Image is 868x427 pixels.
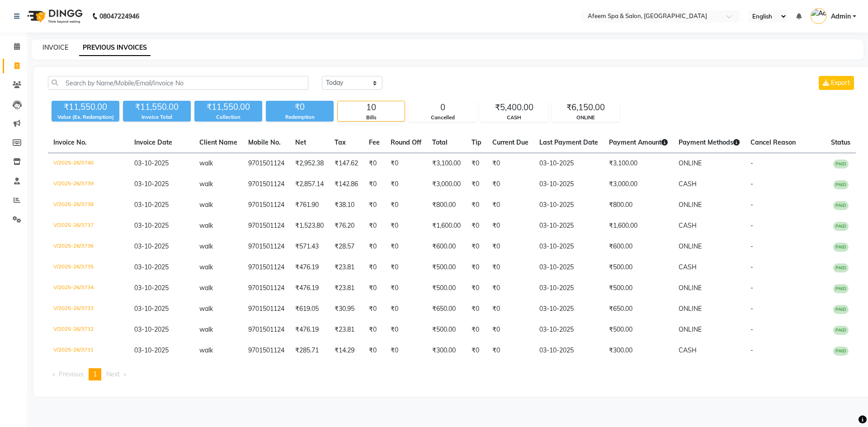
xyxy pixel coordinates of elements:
span: Payment Methods [679,138,740,146]
span: ONLINE [679,284,702,292]
td: ₹1,600.00 [427,216,466,236]
td: ₹2,857.14 [290,174,329,195]
span: Last Payment Date [539,138,598,146]
span: 03-10-2025 [134,180,169,188]
td: ₹500.00 [427,278,466,299]
td: ₹3,100.00 [427,153,466,174]
td: ₹147.62 [329,153,363,174]
td: ₹0 [363,278,385,299]
span: PAID [833,305,849,314]
div: Collection [194,113,262,121]
span: Export [831,79,850,87]
span: walk [199,159,213,167]
span: Tip [472,138,481,146]
span: - [750,221,753,230]
td: ₹650.00 [427,299,466,319]
td: ₹0 [487,278,534,299]
td: ₹76.20 [329,216,363,236]
td: 03-10-2025 [534,299,604,319]
td: 9701501124 [243,278,290,299]
span: CASH [679,221,697,230]
td: ₹300.00 [427,340,466,361]
td: ₹0 [363,299,385,319]
div: Invoice Total [123,113,191,121]
span: Client Name [199,138,237,146]
span: Cancel Reason [750,138,796,146]
span: ONLINE [679,242,702,250]
td: ₹0 [385,174,427,195]
td: ₹571.43 [290,236,329,257]
span: PAID [833,326,849,335]
td: ₹0 [466,340,487,361]
td: 03-10-2025 [534,195,604,216]
td: 03-10-2025 [534,319,604,340]
span: walk [199,346,213,354]
td: ₹0 [466,216,487,236]
td: ₹3,000.00 [427,174,466,195]
span: - [750,201,753,209]
td: ₹0 [363,153,385,174]
td: ₹0 [363,216,385,236]
td: V/2025-26/3738 [48,195,129,216]
td: 9701501124 [243,257,290,278]
div: 0 [409,101,476,114]
img: Admin [811,8,826,24]
td: ₹800.00 [427,195,466,216]
td: 9701501124 [243,153,290,174]
button: Export [819,76,854,90]
span: walk [199,325,213,333]
td: ₹600.00 [604,236,673,257]
div: ₹11,550.00 [52,101,119,113]
span: 1 [93,370,97,378]
td: 03-10-2025 [534,257,604,278]
span: PAID [833,263,849,272]
td: ₹30.95 [329,299,363,319]
span: CASH [679,263,697,271]
td: ₹761.90 [290,195,329,216]
span: 03-10-2025 [134,221,169,230]
div: 10 [338,101,405,114]
td: 03-10-2025 [534,153,604,174]
td: ₹28.57 [329,236,363,257]
td: ₹476.19 [290,257,329,278]
td: ₹500.00 [604,319,673,340]
span: CASH [679,346,697,354]
div: ONLINE [552,114,619,122]
td: V/2025-26/3734 [48,278,129,299]
span: Previous [59,370,84,378]
span: - [750,346,753,354]
td: V/2025-26/3733 [48,299,129,319]
td: ₹0 [385,153,427,174]
span: PAID [833,180,849,189]
td: ₹0 [385,195,427,216]
td: ₹0 [466,153,487,174]
span: PAID [833,201,849,210]
td: ₹1,600.00 [604,216,673,236]
span: walk [199,180,213,188]
td: ₹2,952.38 [290,153,329,174]
span: 03-10-2025 [134,325,169,333]
td: V/2025-26/3731 [48,340,129,361]
td: ₹3,100.00 [604,153,673,174]
td: ₹0 [363,195,385,216]
td: ₹0 [466,236,487,257]
td: ₹619.05 [290,299,329,319]
td: 9701501124 [243,216,290,236]
td: ₹0 [466,257,487,278]
span: 03-10-2025 [134,284,169,292]
div: Value (Ex. Redemption) [52,113,119,121]
span: PAID [833,243,849,252]
span: 03-10-2025 [134,263,169,271]
span: 03-10-2025 [134,242,169,250]
td: 9701501124 [243,299,290,319]
span: ONLINE [679,159,702,167]
td: V/2025-26/3739 [48,174,129,195]
td: ₹0 [487,236,534,257]
span: Status [831,138,850,146]
nav: Pagination [48,368,856,380]
span: Tax [335,138,346,146]
td: 03-10-2025 [534,278,604,299]
td: 9701501124 [243,319,290,340]
td: ₹0 [466,299,487,319]
td: ₹0 [385,319,427,340]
